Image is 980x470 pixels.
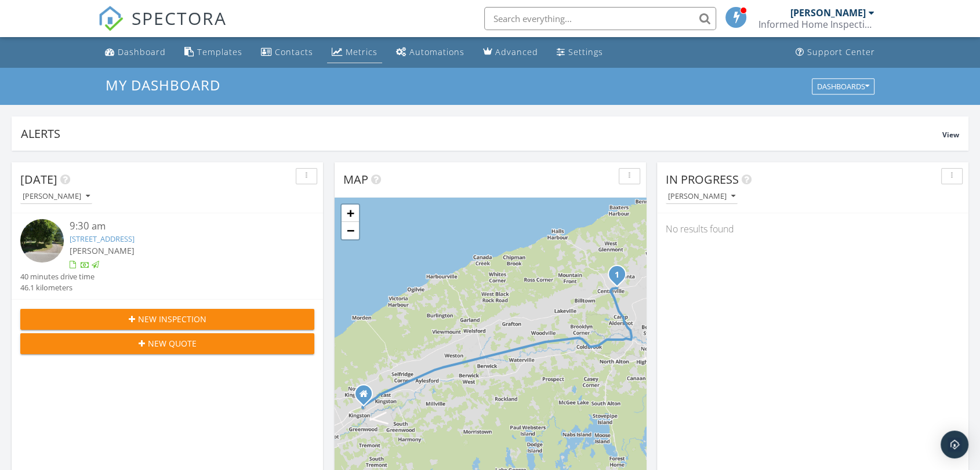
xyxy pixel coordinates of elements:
button: New Inspection [20,309,314,330]
div: Informed Home Inspections Ltd [758,19,874,30]
a: SPECTORA [98,16,227,40]
a: Dashboard [100,42,170,63]
div: Alerts [21,126,942,141]
img: The Best Home Inspection Software - Spectora [98,6,124,31]
span: SPECTORA [132,6,227,30]
div: 1676 Maple St, Kingston NS B0P1R0 [364,394,371,400]
button: Dashboards [812,78,874,94]
div: Dashboard [118,46,166,57]
a: [STREET_ADDRESS] [70,234,135,244]
a: Metrics [327,42,382,63]
a: Zoom in [342,205,359,222]
a: Zoom out [342,222,359,239]
span: [DATE] [20,172,57,187]
div: Contacts [275,46,313,57]
a: Contacts [256,42,318,63]
button: [PERSON_NAME] [20,189,92,205]
div: Templates [197,46,242,57]
a: Automations (Basic) [391,42,469,63]
button: [PERSON_NAME] [666,189,738,205]
div: 40 minutes drive time [20,271,95,282]
span: In Progress [666,172,739,187]
a: Advanced [478,42,543,63]
a: Templates [180,42,247,63]
div: Settings [568,46,603,57]
div: [PERSON_NAME] [668,192,735,201]
div: Advanced [495,46,538,57]
div: Metrics [346,46,378,57]
img: streetview [20,219,64,263]
input: Search everything... [484,7,716,30]
span: New Inspection [138,313,206,325]
div: Dashboards [817,82,869,90]
div: Automations [409,46,464,57]
div: [PERSON_NAME] [23,192,90,201]
span: [PERSON_NAME] [70,245,135,256]
button: New Quote [20,333,314,354]
div: 8133 NS-221, Centreville, NS B0P 1J0 [617,274,624,281]
div: 9:30 am [70,219,290,234]
span: Map [343,172,368,187]
div: Support Center [807,46,875,57]
div: No results found [657,213,968,245]
span: My Dashboard [106,75,220,94]
div: 46.1 kilometers [20,282,95,293]
a: Settings [552,42,608,63]
a: 9:30 am [STREET_ADDRESS] [PERSON_NAME] 40 minutes drive time 46.1 kilometers [20,219,314,293]
i: 1 [615,271,619,279]
span: View [942,130,959,140]
div: Open Intercom Messenger [941,431,968,458]
a: Support Center [791,42,880,63]
div: [PERSON_NAME] [790,7,866,19]
span: New Quote [148,337,197,349]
